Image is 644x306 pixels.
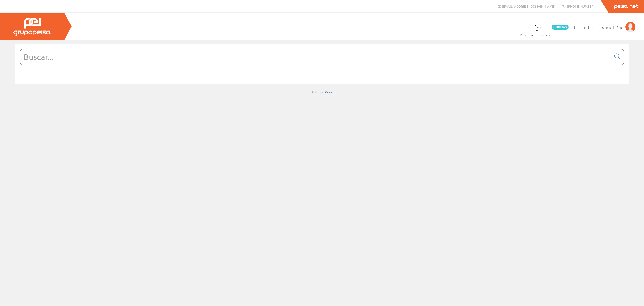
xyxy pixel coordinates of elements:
span: Iniciar sesión [574,25,623,30]
span: Pedido actual [520,32,555,37]
span: [PHONE_NUMBER] [567,4,594,8]
span: [EMAIL_ADDRESS][DOMAIN_NAME] [502,4,555,8]
div: © Grupo Peisa [15,90,629,94]
input: Buscar... [20,49,611,65]
a: Iniciar sesión [574,21,635,26]
span: 0 línea/s [552,25,569,30]
img: Grupo Peisa [13,18,51,36]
